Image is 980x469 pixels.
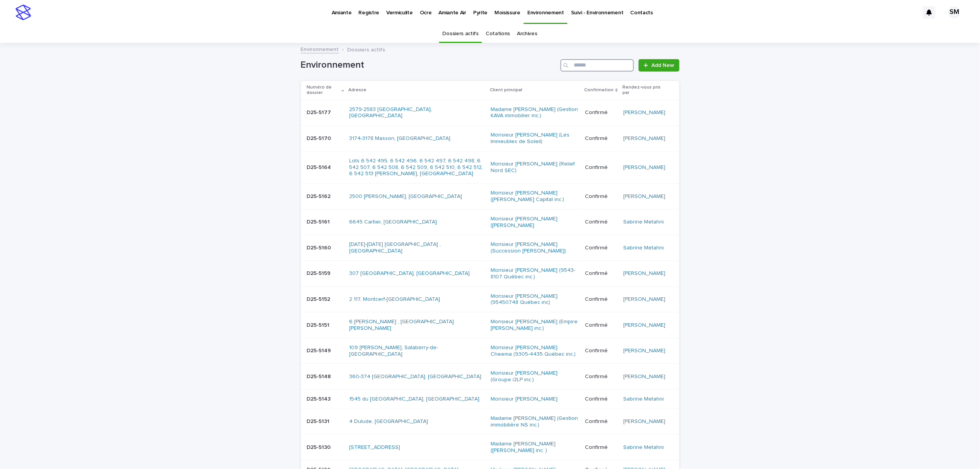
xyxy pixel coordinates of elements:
p: D25-5161 [307,217,332,225]
a: [STREET_ADDRESS] [349,444,401,451]
img: stacker-logo-s-only.png [15,5,31,20]
p: Adresse [349,86,367,94]
p: Confirmé [585,245,617,251]
p: D25-5162 [307,192,332,200]
a: Monsieur [PERSON_NAME] (Les Immeubles de Soleil) [491,132,579,145]
a: [PERSON_NAME] [624,135,666,142]
a: Dossiers actifs [443,25,479,43]
a: Monsieur [PERSON_NAME] (Relief Nord SEC) [491,161,579,174]
tr: D25-5161D25-5161 6645 Cartier, [GEOGRAPHIC_DATA] Monsieur [PERSON_NAME] ([PERSON_NAME] ConfirméSa... [301,209,680,235]
p: D25-5164 [307,163,333,171]
a: [PERSON_NAME] [624,164,666,171]
p: Confirmé [585,444,617,451]
tr: D25-5162D25-5162 2500 [PERSON_NAME], [GEOGRAPHIC_DATA] Monsieur [PERSON_NAME] ([PERSON_NAME] Capi... [301,184,680,210]
a: 6 [PERSON_NAME] , [GEOGRAPHIC_DATA][PERSON_NAME] [349,319,485,332]
div: SM [948,6,961,19]
p: Numéro de dossier [307,83,340,97]
tr: D25-5177D25-5177 2579-2583 [GEOGRAPHIC_DATA], [GEOGRAPHIC_DATA] Madame [PERSON_NAME] (Gestion KAV... [301,100,680,126]
p: D25-5130 [307,443,332,451]
a: Monsieur [PERSON_NAME] (9543-8107 Québec inc.) [491,267,579,280]
p: Confirmé [585,109,617,116]
a: [PERSON_NAME] [624,270,666,277]
a: Monsieur [PERSON_NAME] Cheema (9305-4435 Québec inc.) [491,345,579,358]
p: D25-5149 [307,346,333,354]
p: Confirmé [585,373,617,380]
a: Monsieur [PERSON_NAME] [491,396,558,402]
a: Sabrine Metahni [624,245,664,251]
a: Monsieur [PERSON_NAME] (Groupe i2LP inc.) [491,370,579,383]
p: D25-5170 [307,134,333,142]
p: D25-5177 [307,108,333,116]
a: [PERSON_NAME] [624,109,666,116]
a: 2500 [PERSON_NAME], [GEOGRAPHIC_DATA] [349,193,462,200]
p: D25-5148 [307,372,333,380]
a: Madame [PERSON_NAME] (Gestion immobilière NS inc.) [491,415,579,428]
p: Confirmé [585,135,617,142]
p: D25-5151 [307,321,331,329]
a: [DATE]-[DATE] [GEOGRAPHIC_DATA] , [GEOGRAPHIC_DATA] [349,241,485,254]
tr: D25-5131D25-5131 4 Dulude, [GEOGRAPHIC_DATA] Madame [PERSON_NAME] (Gestion immobilière NS inc.) C... [301,409,680,435]
p: Dossiers actifs [348,45,385,53]
a: Monsieur [PERSON_NAME] ([PERSON_NAME] Capital inc.) [491,190,579,203]
tr: D25-5149D25-5149 109 [PERSON_NAME], Salaberry-de-[GEOGRAPHIC_DATA] Monsieur [PERSON_NAME] Cheema ... [301,338,680,364]
tr: D25-5170D25-5170 3174-3178 Masson, [GEOGRAPHIC_DATA] Monsieur [PERSON_NAME] (Les Immeubles de Sol... [301,126,680,152]
tr: D25-5152D25-5152 2 117, Montcerf-[GEOGRAPHIC_DATA] Monsieur [PERSON_NAME] (95450748 Québec inc) C... [301,287,680,312]
p: D25-5152 [307,295,332,303]
input: Search [561,59,634,72]
p: Client principal [490,86,523,94]
a: 360-374 [GEOGRAPHIC_DATA], [GEOGRAPHIC_DATA] [349,373,482,380]
a: Cotations [486,25,510,43]
p: Confirmé [585,396,617,402]
a: 3174-3178 Masson, [GEOGRAPHIC_DATA] [349,135,451,142]
p: D25-5131 [307,417,331,425]
a: Madame [PERSON_NAME] ([PERSON_NAME] inc. ) [491,441,579,454]
a: Sabrine Metahni [624,396,664,402]
p: D25-5159 [307,269,332,277]
a: [PERSON_NAME] [624,296,666,303]
p: Confirmé [585,164,617,171]
a: Monsieur [PERSON_NAME] (Empire [PERSON_NAME] inc.) [491,319,579,332]
a: Sabrine Metahni [624,219,664,225]
tr: D25-5143D25-5143 1545 du [GEOGRAPHIC_DATA], [GEOGRAPHIC_DATA] Monsieur [PERSON_NAME] ConfirméSabr... [301,389,680,409]
a: 307 [GEOGRAPHIC_DATA], [GEOGRAPHIC_DATA] [349,270,470,277]
a: [PERSON_NAME] [624,322,666,329]
a: Sabrine Metahni [624,444,664,451]
tr: D25-5160D25-5160 [DATE]-[DATE] [GEOGRAPHIC_DATA] , [GEOGRAPHIC_DATA] Monsieur [PERSON_NAME] (Succ... [301,235,680,261]
a: [PERSON_NAME] [624,418,666,425]
p: Confirmé [585,270,617,277]
p: Confirmation [584,86,614,94]
a: Lots 6 542 495, 6 542 496, 6 542 497, 6 542 498, 6 542 507, 6 542 508, 6 542 509, 6 542 510, 6 54... [349,158,485,177]
a: [PERSON_NAME] [624,193,666,200]
p: Confirmé [585,418,617,425]
a: 6645 Cartier, [GEOGRAPHIC_DATA] [349,219,437,225]
p: Confirmé [585,193,617,200]
p: Confirmé [585,322,617,329]
a: Monsieur [PERSON_NAME] (95450748 Québec inc) [491,293,579,306]
p: Confirmé [585,348,617,354]
tr: D25-5130D25-5130 [STREET_ADDRESS] Madame [PERSON_NAME] ([PERSON_NAME] inc. ) ConfirméSabrine Metahni [301,435,680,460]
tr: D25-5164D25-5164 Lots 6 542 495, 6 542 496, 6 542 497, 6 542 498, 6 542 507, 6 542 508, 6 542 509... [301,151,680,183]
a: [PERSON_NAME] [624,348,666,354]
p: Rendez-vous pris par [623,83,667,97]
a: Environnement [301,44,339,53]
h1: Environnement [301,60,558,71]
a: 109 [PERSON_NAME], Salaberry-de-[GEOGRAPHIC_DATA] [349,345,485,358]
tr: D25-5148D25-5148 360-374 [GEOGRAPHIC_DATA], [GEOGRAPHIC_DATA] Monsieur [PERSON_NAME] (Groupe i2LP... [301,364,680,390]
tr: D25-5151D25-5151 6 [PERSON_NAME] , [GEOGRAPHIC_DATA][PERSON_NAME] Monsieur [PERSON_NAME] (Empire ... [301,312,680,338]
p: D25-5143 [307,394,332,402]
a: 1545 du [GEOGRAPHIC_DATA], [GEOGRAPHIC_DATA] [349,396,480,402]
p: Confirmé [585,219,617,225]
span: Add New [652,63,675,68]
a: 4 Dulude, [GEOGRAPHIC_DATA] [349,418,428,425]
a: Madame [PERSON_NAME] (Gestion KAVA immobilier inc.) [491,106,579,119]
a: Add New [639,59,679,72]
p: D25-5160 [307,243,333,251]
a: 2 117, Montcerf-[GEOGRAPHIC_DATA] [349,296,440,303]
p: Confirmé [585,296,617,303]
a: 2579-2583 [GEOGRAPHIC_DATA], [GEOGRAPHIC_DATA] [349,106,485,119]
a: Archives [517,25,538,43]
a: Monsieur [PERSON_NAME] ([PERSON_NAME] [491,216,579,229]
a: [PERSON_NAME] [624,373,666,380]
tr: D25-5159D25-5159 307 [GEOGRAPHIC_DATA], [GEOGRAPHIC_DATA] Monsieur [PERSON_NAME] (9543-8107 Québe... [301,261,680,287]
